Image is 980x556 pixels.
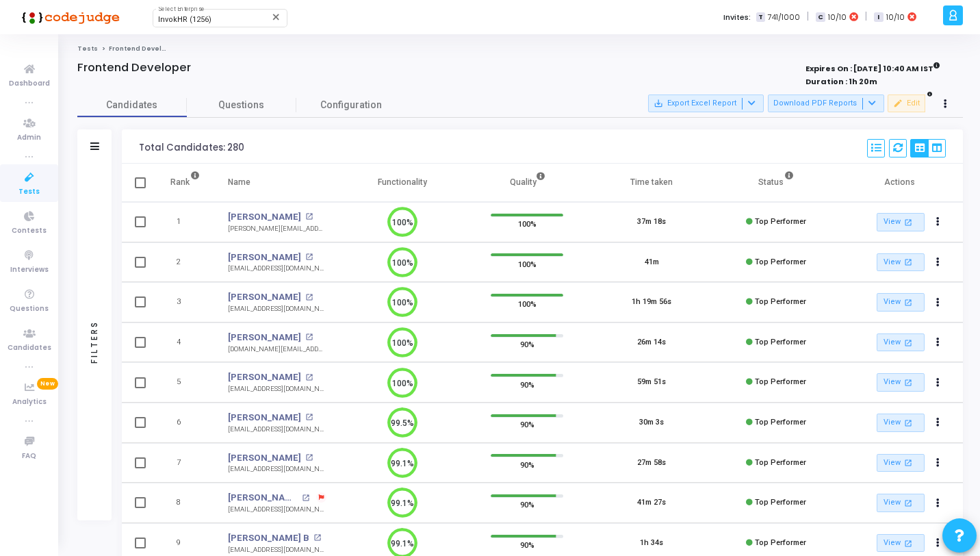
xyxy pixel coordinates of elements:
span: Questions [187,98,296,112]
mat-icon: open_in_new [903,538,914,549]
label: Invites: [723,12,751,23]
span: Top Performer [755,217,806,226]
div: 41m 27s [637,497,666,509]
div: 37m 18s [637,216,666,228]
mat-icon: open_in_new [903,296,914,308]
div: 26m 14s [637,337,666,349]
div: 27m 58s [637,457,666,469]
button: Actions [929,253,948,272]
a: View [877,253,925,272]
div: [EMAIL_ADDRESS][DOMAIN_NAME] [228,425,326,435]
span: Top Performer [755,498,806,507]
a: [PERSON_NAME] [228,290,301,304]
span: C [816,12,825,23]
span: Top Performer [755,338,806,346]
a: View [877,293,925,312]
span: | [865,10,867,24]
button: Edit [888,94,925,112]
nav: breadcrumb [77,45,963,53]
span: Configuration [320,98,382,112]
span: Frontend Developer [109,45,179,53]
a: [PERSON_NAME] [228,451,301,465]
th: Actions [838,164,963,202]
a: [PERSON_NAME] [PERSON_NAME] [228,491,298,505]
span: Admin [17,132,41,144]
div: Time taken [630,175,673,190]
span: 10/10 [886,12,905,23]
span: 90% [520,338,534,351]
mat-icon: open_in_new [903,377,914,388]
span: 90% [520,418,534,431]
mat-icon: open_in_new [903,216,914,228]
button: Actions [929,213,948,232]
a: View [877,494,925,512]
span: Top Performer [755,418,806,427]
button: Actions [929,414,948,433]
div: [EMAIL_ADDRESS][DOMAIN_NAME] [228,505,326,515]
button: Actions [929,494,948,513]
div: Total Candidates: 280 [139,142,244,153]
a: [PERSON_NAME] [228,251,301,264]
a: Tests [77,45,98,53]
td: 3 [156,282,214,323]
mat-icon: open_in_new [305,454,313,462]
span: 100% [518,217,537,231]
div: 1h 19m 56s [632,296,671,308]
a: View [877,414,925,432]
div: [DOMAIN_NAME][EMAIL_ADDRESS][DOMAIN_NAME] [228,344,326,355]
div: Filters [88,266,101,417]
span: Tests [18,186,40,198]
mat-icon: open_in_new [903,497,914,509]
mat-icon: open_in_new [903,337,914,349]
a: View [877,534,925,553]
span: T [756,12,765,23]
mat-icon: open_in_new [903,457,914,468]
div: [PERSON_NAME][EMAIL_ADDRESS][PERSON_NAME][DOMAIN_NAME] [228,224,326,234]
th: Quality [465,164,589,202]
span: Top Performer [755,538,806,547]
mat-icon: open_in_new [305,333,313,341]
mat-icon: open_in_new [903,256,914,268]
span: Top Performer [755,257,806,266]
span: Dashboard [9,78,50,90]
span: Top Performer [755,377,806,386]
mat-icon: open_in_new [305,253,313,261]
a: View [877,454,925,472]
td: 6 [156,403,214,443]
div: 41m [645,257,659,268]
strong: Duration : 1h 20m [805,76,877,87]
a: [PERSON_NAME] [228,370,301,384]
span: Analytics [12,396,47,408]
div: [EMAIL_ADDRESS][DOMAIN_NAME] [228,264,326,274]
span: Top Performer [755,297,806,306]
mat-icon: edit [893,99,903,108]
div: 1h 34s [640,538,663,549]
mat-icon: save_alt [654,99,663,108]
th: Functionality [340,164,465,202]
a: [PERSON_NAME] [228,210,301,224]
a: [PERSON_NAME] [228,411,301,425]
span: Top Performer [755,458,806,467]
td: 5 [156,362,214,403]
span: 90% [520,538,534,552]
th: Rank [156,164,214,202]
span: Candidates [77,98,187,112]
div: Name [228,175,250,190]
a: View [877,213,925,231]
mat-icon: open_in_new [305,294,313,301]
span: Candidates [8,342,51,354]
mat-icon: open_in_new [313,534,321,542]
span: 100% [518,257,537,270]
span: 90% [520,377,534,391]
span: Contests [12,225,47,237]
a: View [877,373,925,392]
button: Download PDF Reports [768,94,884,112]
span: New [37,378,58,390]
span: I [874,12,883,23]
mat-icon: open_in_new [302,494,309,502]
h4: Frontend Developer [77,61,191,75]
a: View [877,333,925,352]
mat-icon: open_in_new [305,414,313,421]
span: Questions [10,303,49,315]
